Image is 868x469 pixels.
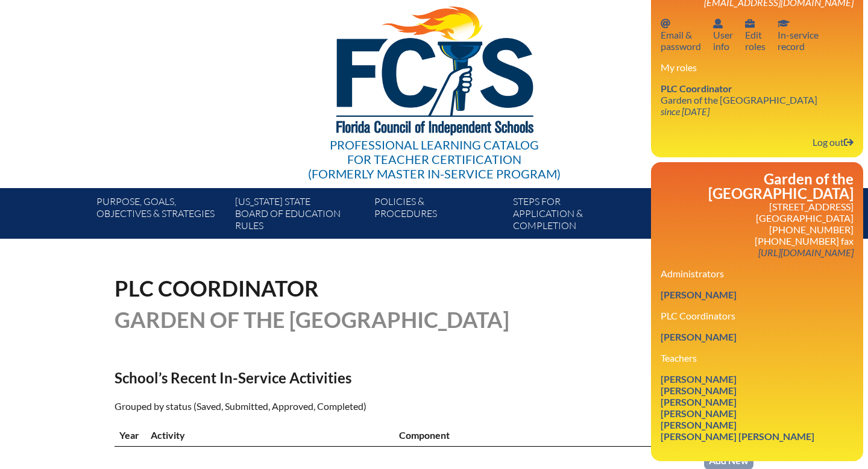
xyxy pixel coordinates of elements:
p: Grouped by status (Saved, Submitted, Approved, Completed) [115,398,539,414]
a: [PERSON_NAME] [656,394,741,410]
svg: User info [745,19,755,28]
a: [US_STATE] StateBoard of Education rules [230,193,369,239]
a: [PERSON_NAME] [656,405,741,421]
a: PLC Coordinator Garden of the [GEOGRAPHIC_DATA] since [DATE] [656,80,822,119]
h3: Administrators [661,268,854,279]
a: Log outLog out [808,134,858,150]
svg: In-service record [778,19,790,28]
span: PLC Coordinator [115,275,319,301]
span: for Teacher Certification [347,152,521,166]
a: [PERSON_NAME] [656,286,741,303]
div: Professional Learning Catalog (formerly Master In-service Program) [308,137,561,181]
svg: Email password [661,19,670,28]
h2: Garden of the [GEOGRAPHIC_DATA] [661,172,854,201]
a: User infoEditroles [740,15,770,54]
i: since [DATE] [661,105,709,117]
a: In-service recordIn-servicerecord [773,15,823,54]
th: Component [394,424,684,447]
svg: Log out [844,137,854,147]
a: Email passwordEmail &password [656,15,706,54]
span: PLC Coordinator [661,83,732,94]
h2: School’s Recent In-Service Activities [115,369,539,386]
span: Garden of the [GEOGRAPHIC_DATA] [115,306,509,333]
a: In-servicecomponents [647,193,786,239]
a: [PERSON_NAME] [656,371,741,387]
h3: PLC Coordinators [661,310,854,321]
a: [URL][DOMAIN_NAME] [753,244,858,260]
svg: User info [713,19,723,28]
a: [PERSON_NAME] [656,329,741,345]
h3: Teachers [661,352,854,364]
a: Purpose, goals,objectives & strategies [92,193,230,239]
a: [PERSON_NAME] [656,417,741,433]
th: Year [115,424,146,447]
a: User infoUserinfo [708,15,738,54]
th: Activity [146,424,394,447]
a: [PERSON_NAME] [PERSON_NAME] [656,428,819,444]
a: [PERSON_NAME] [656,382,741,398]
h3: My roles [661,61,854,73]
p: [STREET_ADDRESS] [GEOGRAPHIC_DATA] [PHONE_NUMBER] [PHONE_NUMBER] fax [661,201,854,258]
a: Policies &Procedures [370,193,508,239]
a: Steps forapplication & completion [508,193,647,239]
